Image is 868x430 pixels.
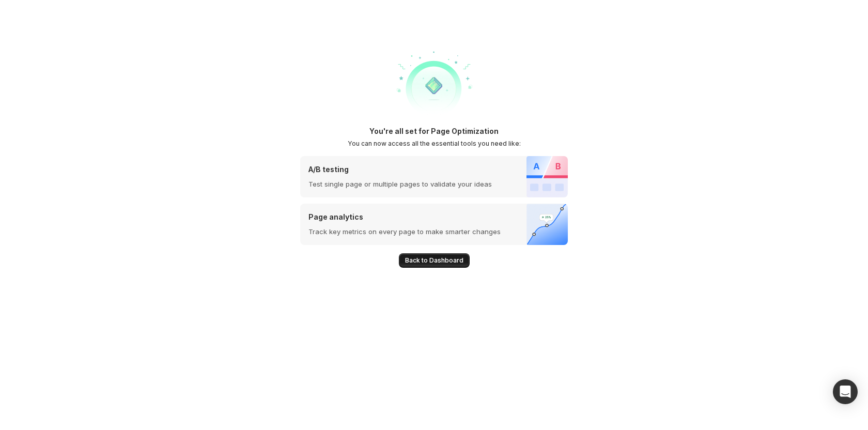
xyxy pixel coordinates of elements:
div: Open Intercom Messenger [833,379,858,404]
button: Back to Dashboard [399,253,470,268]
img: A/B testing [526,156,568,197]
h2: You can now access all the essential tools you need like: [348,140,521,148]
h1: You're all set for Page Optimization [369,126,499,136]
span: Back to Dashboard [405,256,463,265]
p: Test single page or multiple pages to validate your ideas [308,179,492,189]
p: Page analytics [308,212,501,222]
img: Page analytics [526,204,568,245]
img: welcome [393,43,475,126]
p: A/B testing [308,164,492,175]
p: Track key metrics on every page to make smarter changes [308,226,501,237]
